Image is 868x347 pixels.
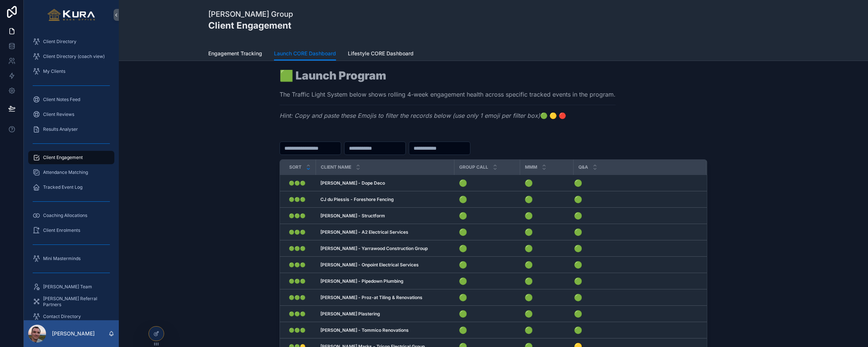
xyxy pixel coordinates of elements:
div: scrollable content [24,30,119,320]
a: Results Analyser [28,123,114,136]
span: Results Analyser [43,126,78,132]
span: [PERSON_NAME] Team [43,284,92,290]
strong: [PERSON_NAME] - A2 Electrical Services [320,229,408,235]
a: Attendance Matching [28,166,114,179]
em: Hint: Copy and paste these Emojis to filter the records below (use only 1 emoji per filter box) [280,112,540,119]
span: Launch CORE Dashboard [274,50,336,57]
h4: 🟢 [459,309,516,319]
strong: [PERSON_NAME] - Pipedown Plumbing [320,278,404,284]
a: Coaching Allocations [28,209,114,222]
a: Client Reviews [28,108,114,121]
span: Q&A [578,164,588,170]
a: Client Directory [28,35,114,48]
span: [PERSON_NAME] Referral Partners [43,296,107,308]
span: 🟢🟢🟢 [289,197,306,202]
h4: 🟢 [525,227,569,237]
h4: 🟢 [574,194,698,204]
h4: 🟢 [574,227,698,237]
h4: 🟢 [459,211,516,221]
a: Contact Directory [28,310,114,323]
img: App logo [48,9,95,21]
h4: 🟢 [574,309,698,319]
strong: [PERSON_NAME] - Onpoint Electrical Services [320,262,419,267]
span: Client Notes Feed [43,97,80,103]
span: 🟢🟢🟢 [289,327,306,333]
h1: 🟩 Launch Program [280,70,616,81]
span: 🟢🟢🟢 [289,213,306,219]
a: Tracked Event Log [28,181,114,194]
span: MMM [525,164,537,170]
h4: 🟢 [459,243,516,253]
strong: [PERSON_NAME] - Tommico Renovations [320,327,409,333]
h4: 🟢 [459,276,516,286]
a: Client Notes Feed [28,93,114,106]
h4: 🟢 [525,178,569,188]
h4: 🟢 [525,194,569,204]
h4: 🟢 [459,292,516,302]
span: Client Name [321,164,351,170]
h4: 🟢 [459,227,516,237]
a: Lifestyle CORE Dashboard [348,47,414,62]
span: 🟢🟢🟢 [289,180,306,186]
span: 🟢🟢🟢 [289,311,306,317]
span: Client Directory (coach view) [43,53,105,59]
h4: 🟢 [574,276,698,286]
h4: 🟢 [459,260,516,270]
h4: 🟢 [525,243,569,253]
strong: [PERSON_NAME] - Structform [320,213,385,218]
span: Attendance Matching [43,169,88,175]
a: Mini Masterminds [28,252,114,265]
span: My Clients [43,68,65,74]
a: Client Engagement [28,151,114,164]
span: Client Engagement [43,155,83,160]
h4: 🟢 [525,292,569,302]
h1: [PERSON_NAME] Group [208,9,293,19]
strong: [PERSON_NAME] - Yarrawood Construction Group [320,246,428,251]
strong: CJ du Plessis - Foreshore Fencing [320,197,394,202]
h4: 🟢 [574,260,698,270]
h4: 🟢 [525,260,569,270]
h2: Client Engagement [208,19,293,32]
a: [PERSON_NAME] Referral Partners [28,295,114,308]
h4: 🟢 [525,325,569,335]
span: 🟢🟢🟢 [289,229,306,235]
p: [PERSON_NAME] [52,330,95,337]
span: 🟢🟢🟢 [289,278,306,284]
span: Client Enrolments [43,227,80,233]
h4: 🟢 [574,243,698,253]
h4: 🟢 [459,178,516,188]
span: Lifestyle CORE Dashboard [348,50,414,57]
span: Tracked Event Log [43,184,82,190]
a: Launch CORE Dashboard [274,47,336,61]
h4: 🟢 [574,292,698,302]
a: My Clients [28,65,114,78]
strong: [PERSON_NAME] - Proz-at Tiling & Renovations [320,295,422,300]
h4: 🟢 [459,325,516,335]
h4: 🟢 [525,276,569,286]
p: The Traffic Light System below shows rolling 4-week engagement health across specific tracked eve... [280,90,616,99]
a: [PERSON_NAME] Team [28,280,114,294]
span: Client Reviews [43,111,74,117]
span: Sort [289,164,301,170]
h4: 🟢 [525,211,569,221]
a: Engagement Tracking [208,47,262,62]
strong: [PERSON_NAME] Plastering [320,311,380,317]
span: Client Directory [43,39,76,45]
a: Client Enrolments [28,224,114,237]
span: Mini Masterminds [43,256,81,262]
h4: 🟢 [574,178,698,188]
span: Group Call [459,164,488,170]
h4: 🟢 [574,211,698,221]
p: 🟢 🟡 🔴 [280,111,616,120]
span: Contact Directory [43,314,81,320]
h4: 🟢 [459,194,516,204]
span: 🟢🟢🟢 [289,295,306,301]
h4: 🟢 [574,325,698,335]
span: 🟢🟢🟢 [289,246,306,252]
span: Engagement Tracking [208,50,262,57]
h4: 🟢 [525,309,569,319]
strong: [PERSON_NAME] - Dope Deco [320,180,385,186]
a: Client Directory (coach view) [28,50,114,63]
span: Coaching Allocations [43,213,87,218]
span: 🟢🟢🟢 [289,262,306,268]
